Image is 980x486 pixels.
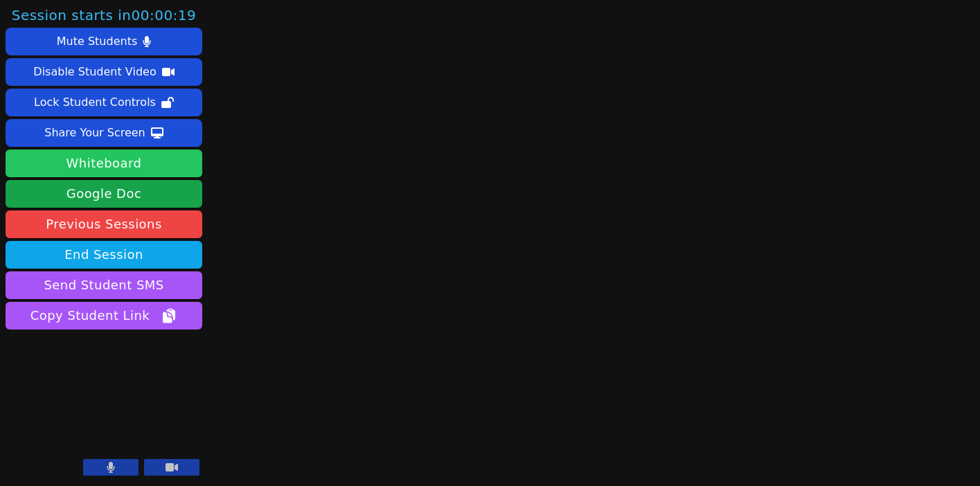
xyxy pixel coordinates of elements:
a: Google Doc [6,180,202,208]
button: Whiteboard [6,150,202,177]
button: Disable Student Video [6,58,202,86]
button: Send Student SMS [6,271,202,299]
div: Disable Student Video [33,61,156,83]
div: Share Your Screen [44,122,145,144]
div: Mute Students [57,30,137,53]
a: Previous Sessions [6,210,202,238]
span: Session starts in [12,6,197,25]
time: 00:00:19 [131,7,196,24]
div: Lock Student Controls [34,91,156,114]
button: End Session [6,241,202,269]
button: Share Your Screen [6,119,202,147]
button: Mute Students [6,28,202,55]
button: Copy Student Link [6,302,202,330]
button: Lock Student Controls [6,89,202,116]
span: Copy Student Link [30,306,177,325]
